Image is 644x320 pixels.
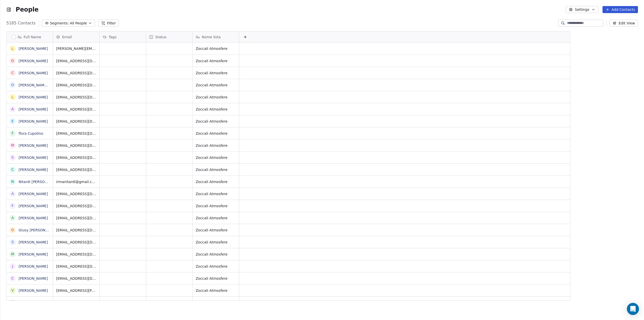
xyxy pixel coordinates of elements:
[19,204,48,208] a: [PERSON_NAME]
[196,300,236,305] span: Zoccali Atmosfere
[19,107,48,111] a: [PERSON_NAME]
[7,43,53,301] div: grid
[11,58,14,63] div: G
[53,31,99,42] div: Email
[12,94,14,100] div: L
[56,264,96,269] span: [EMAIL_ADDRESS][DOMAIN_NAME]
[196,131,236,136] span: Zoccali Atmosfere
[196,95,236,100] span: Zoccali Atmosfere
[11,288,14,293] div: V
[56,70,96,76] span: [EMAIL_ADDRESS][DOMAIN_NAME]
[98,20,119,27] button: Filter
[19,252,48,256] a: [PERSON_NAME]
[196,119,236,124] span: Zoccali Atmosfere
[56,119,96,124] span: [EMAIL_ADDRESS][DOMAIN_NAME]
[155,34,167,40] span: Status
[196,70,236,76] span: Zoccali Atmosfere
[196,167,236,172] span: Zoccali Atmosfere
[70,21,87,26] span: All People
[56,143,96,148] span: [EMAIL_ADDRESS][DOMAIN_NAME]
[109,34,116,40] span: Tags
[193,31,239,42] div: Nome lista
[11,106,14,112] div: A
[56,83,96,88] span: [EMAIL_ADDRESS][DOMAIN_NAME]
[196,143,236,148] span: Zoccali Atmosfere
[196,203,236,208] span: Zoccali Atmosfere
[56,252,96,257] span: [EMAIL_ADDRESS][DOMAIN_NAME]
[12,300,14,305] div: F
[602,6,638,13] button: Add Contacts
[56,107,96,112] span: [EMAIL_ADDRESS][DOMAIN_NAME]
[56,179,96,184] span: irmanitardi@gmail.cv88888000pom
[19,71,48,75] a: [PERSON_NAME]
[12,131,14,136] div: f
[56,288,96,293] span: [EMAIL_ADDRESS][PERSON_NAME][DOMAIN_NAME]
[196,46,236,51] span: Zoccali Atmosfere
[11,215,14,221] div: A
[196,58,236,63] span: Zoccali Atmosfere
[56,191,96,196] span: [EMAIL_ADDRESS][DOMAIN_NAME]
[50,21,69,26] span: Segments:
[56,300,96,305] span: [EMAIL_ADDRESS][DOMAIN_NAME]
[7,31,53,42] div: Full Name
[12,155,14,160] div: S
[196,252,236,257] span: Zoccali Atmosfere
[11,276,14,281] div: C
[196,191,236,196] span: Zoccali Atmosfere
[196,228,236,233] span: Zoccali Atmosfere
[627,303,639,315] div: Open Intercom Messenger
[11,191,14,196] div: A
[19,240,48,244] a: [PERSON_NAME]
[19,83,78,87] a: [PERSON_NAME] [PERSON_NAME]
[24,34,41,40] span: Full Name
[19,264,48,268] a: [PERSON_NAME]
[56,167,96,172] span: [EMAIL_ADDRESS][DOMAIN_NAME]
[12,46,14,51] div: L
[12,239,14,245] div: S
[202,34,221,40] span: Nome lista
[566,6,598,13] button: Settings
[196,288,236,293] span: Zoccali Atmosfere
[19,216,48,220] a: [PERSON_NAME]
[19,276,48,280] a: [PERSON_NAME]
[11,167,14,172] div: C
[19,228,59,232] a: Giusy [PERSON_NAME]
[19,168,48,172] a: [PERSON_NAME]
[56,155,96,160] span: [EMAIL_ADDRESS][DOMAIN_NAME]
[56,216,96,221] span: [EMAIL_ADDRESS][DOMAIN_NAME]
[19,180,61,184] a: Nitardi [PERSON_NAME]
[19,95,48,99] a: [PERSON_NAME]
[19,192,48,196] a: [PERSON_NAME]
[56,203,96,208] span: [EMAIL_ADDRESS][DOMAIN_NAME]
[19,289,48,293] a: [PERSON_NAME]
[53,43,571,301] div: grid
[196,107,236,112] span: Zoccali Atmosfere
[11,179,14,184] div: N
[196,216,236,221] span: Zoccali Atmosfere
[6,20,35,26] span: 5185 Contacts
[196,240,236,245] span: Zoccali Atmosfere
[196,264,236,269] span: Zoccali Atmosfere
[62,34,72,40] span: Email
[56,228,96,233] span: [EMAIL_ADDRESS][DOMAIN_NAME]
[19,301,48,305] a: [PERSON_NAME]
[196,83,236,88] span: Zoccali Atmosfere
[11,82,14,88] div: O
[146,31,192,42] div: Status
[19,119,48,123] a: [PERSON_NAME]
[11,227,14,233] div: G
[11,70,14,76] div: C
[56,46,96,51] span: [PERSON_NAME][EMAIL_ADDRESS][DOMAIN_NAME]
[12,264,13,269] div: J
[56,240,96,245] span: [EMAIL_ADDRESS][DOMAIN_NAME]
[19,47,48,51] a: [PERSON_NAME]
[19,131,43,135] a: flora Cupolino
[56,276,96,281] span: [EMAIL_ADDRESS][DOMAIN_NAME]
[56,131,96,136] span: [EMAIL_ADDRESS][DOMAIN_NAME]
[12,203,14,208] div: F
[196,276,236,281] span: Zoccali Atmosfere
[11,252,14,257] div: M
[19,156,48,160] a: [PERSON_NAME]
[11,143,14,148] div: M
[16,6,38,13] span: People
